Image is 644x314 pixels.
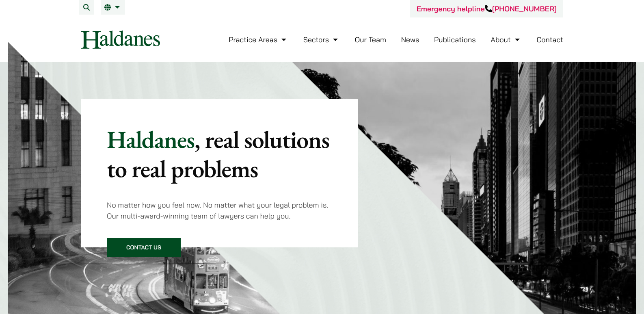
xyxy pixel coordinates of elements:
p: No matter how you feel now. No matter what your legal problem is. Our multi-award-winning team of... [107,199,332,221]
a: Publications [434,35,476,44]
img: Logo of Haldanes [81,30,160,49]
a: Contact [536,35,563,44]
a: About [491,35,521,44]
a: Emergency helpline[PHONE_NUMBER] [417,4,557,13]
a: Our Team [355,35,386,44]
p: Haldanes [107,125,332,183]
a: EN [104,4,122,11]
a: Practice Areas [229,35,288,44]
mark: , real solutions to real problems [107,123,329,184]
a: Contact Us [107,238,181,257]
a: Sectors [303,35,340,44]
a: News [401,35,419,44]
